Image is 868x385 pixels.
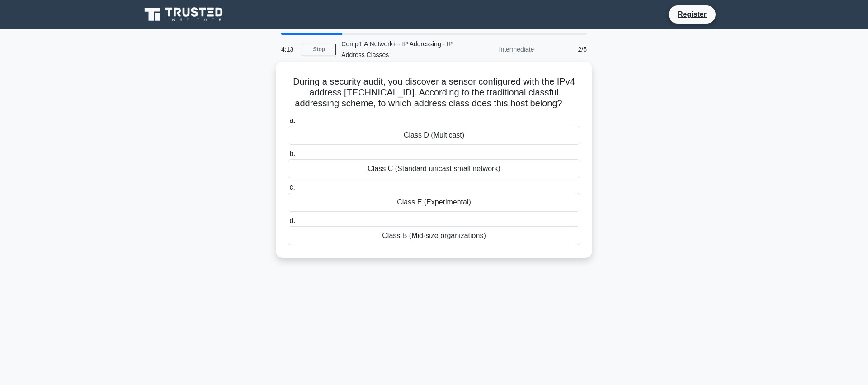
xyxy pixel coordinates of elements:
div: Intermediate [460,40,539,58]
div: 2/5 [539,40,592,58]
span: d. [289,217,295,224]
div: Class C (Standard unicast small network) [288,159,580,178]
div: Class D (Multicast) [288,126,580,145]
h5: During a security audit, you discover a sensor configured with the IPv4 address [TECHNICAL_ID]. A... [287,76,581,109]
div: CompTIA Network+ - IP Addressing - IP Address Classes [336,35,460,64]
div: 4:13 [276,40,302,58]
span: c. [289,183,295,191]
a: Register [672,9,712,20]
a: Stop [302,44,336,55]
div: Class E (Experimental) [288,193,580,212]
span: a. [289,116,295,124]
span: b. [289,150,295,157]
div: Class B (Mid-size organizations) [288,226,580,245]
